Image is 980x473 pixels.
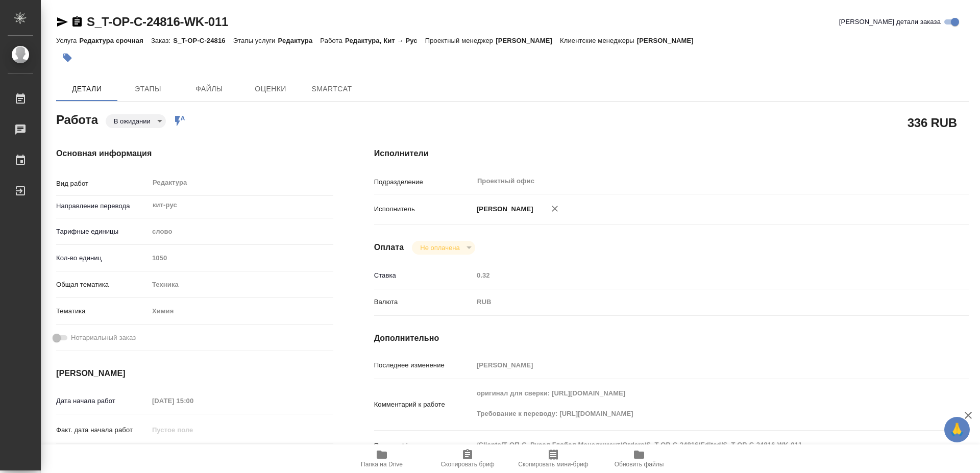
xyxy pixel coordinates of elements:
[339,444,425,473] button: Папка на Drive
[417,243,462,252] button: Не оплачена
[124,83,173,95] span: Этапы
[56,147,333,160] h4: Основная информация
[56,367,333,380] h4: [PERSON_NAME]
[56,253,149,263] p: Кол-во единиц
[56,179,149,189] p: Вид работ
[374,360,473,370] p: Последнее изменение
[246,83,295,95] span: Оценки
[473,385,919,422] textarea: оригинал для сверки: [URL][DOMAIN_NAME] Требование к переводу: [URL][DOMAIN_NAME]
[374,177,473,187] p: Подразделение
[473,268,919,283] input: Пустое поле
[374,400,473,410] p: Комментарий к работе
[412,241,475,255] div: В ожидании
[185,83,234,95] span: Файлы
[56,280,149,290] p: Общая тематика
[440,461,494,468] span: Скопировать бриф
[374,204,473,214] p: Исполнитель
[106,114,166,128] div: В ожидании
[560,37,637,44] p: Клиентские менеджеры
[374,441,473,451] p: Путь на drive
[374,147,969,160] h4: Исполнители
[518,461,588,468] span: Скопировать мини-бриф
[615,461,664,468] span: Обновить файлы
[56,16,68,28] button: Скопировать ссылку для ЯМессенджера
[111,117,154,126] button: В ожидании
[944,417,970,442] button: 🙏
[473,204,533,214] p: [PERSON_NAME]
[56,37,79,44] p: Услуга
[307,83,356,95] span: SmartCat
[473,436,919,454] textarea: /Clients/Т-ОП-С_Русал Глобал Менеджмент/Orders/S_T-OP-C-24816/Edited/S_T-OP-C-24816-WK-011
[496,37,560,44] p: [PERSON_NAME]
[149,223,333,240] div: слово
[149,422,238,437] input: Пустое поле
[278,37,321,44] p: Редактура
[544,197,566,220] button: Удалить исполнителя
[56,396,149,406] p: Дата начала работ
[596,444,682,473] button: Обновить файлы
[56,46,79,69] button: Добавить тэг
[87,15,228,29] a: S_T-OP-C-24816-WK-011
[233,37,278,44] p: Этапы услуги
[56,110,98,128] h2: Работа
[56,227,149,237] p: Тарифные единицы
[173,37,233,44] p: S_T-OP-C-24816
[62,83,111,95] span: Детали
[374,270,473,281] p: Ставка
[56,306,149,316] p: Тематика
[79,37,151,44] p: Редактура срочная
[151,37,173,44] p: Заказ:
[425,37,496,44] p: Проектный менеджер
[345,37,425,44] p: Редактура, Кит → Рус
[374,241,404,254] h4: Оплата
[71,16,83,28] button: Скопировать ссылку
[56,201,149,211] p: Направление перевода
[425,444,510,473] button: Скопировать бриф
[320,37,345,44] p: Работа
[510,444,596,473] button: Скопировать мини-бриф
[839,17,941,27] span: [PERSON_NAME] детали заказа
[149,276,333,293] div: Техника
[149,303,333,320] div: Химия
[149,393,238,408] input: Пустое поле
[71,333,136,343] span: Нотариальный заказ
[473,293,919,311] div: RUB
[908,114,957,131] h2: 336 RUB
[361,461,403,468] span: Папка на Drive
[374,297,473,307] p: Валюта
[637,37,701,44] p: [PERSON_NAME]
[374,332,969,344] h4: Дополнительно
[473,358,919,372] input: Пустое поле
[56,425,149,435] p: Факт. дата начала работ
[948,419,966,440] span: 🙏
[149,251,333,265] input: Пустое поле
